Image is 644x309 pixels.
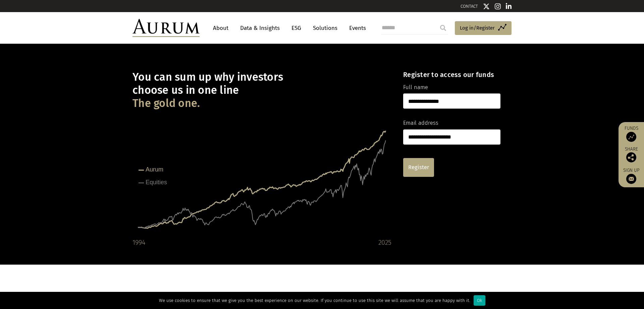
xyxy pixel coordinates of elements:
img: Instagram icon [495,3,501,10]
a: Events [346,22,366,34]
a: Log in/Register [455,21,512,35]
a: Data & Insights [237,22,283,34]
img: Aurum [132,19,200,37]
input: Submit [436,21,450,35]
img: Linkedin icon [506,3,512,10]
tspan: Aurum [146,166,163,173]
div: Ok [474,295,485,306]
span: The gold one. [132,97,200,110]
a: CONTACT [461,4,478,9]
div: 1994 [132,237,145,248]
div: Share [622,147,641,162]
a: ESG [288,22,305,34]
h1: You can sum up why investors choose us in one line [132,71,391,110]
img: Access Funds [626,132,636,142]
a: Solutions [310,22,341,34]
a: Funds [622,125,641,142]
img: Twitter icon [483,3,490,10]
div: 2025 [378,237,391,248]
img: Share this post [626,152,636,162]
label: Email address [403,119,438,127]
h4: Register to access our funds [403,71,500,79]
a: Sign up [622,167,641,184]
span: Log in/Register [460,24,495,32]
label: Full name [403,83,428,92]
img: Sign up to our newsletter [626,174,636,184]
a: About [210,22,232,34]
tspan: Equities [146,179,167,186]
a: Register [403,158,434,177]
